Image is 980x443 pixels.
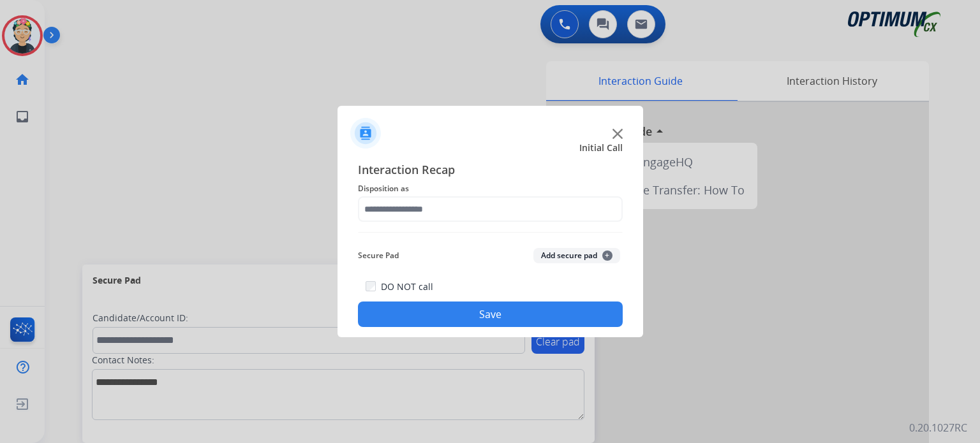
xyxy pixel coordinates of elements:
button: Save [358,301,623,327]
label: DO NOT call [381,280,433,293]
img: contact-recap-line.svg [358,232,623,233]
span: Initial Call [579,142,623,154]
p: 0.20.1027RC [909,420,967,435]
img: contactIcon [350,118,381,149]
span: Disposition as [358,181,623,196]
span: Interaction Recap [358,161,623,181]
span: + [602,251,612,261]
span: Secure Pad [358,248,399,263]
button: Add secure pad+ [533,248,620,263]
